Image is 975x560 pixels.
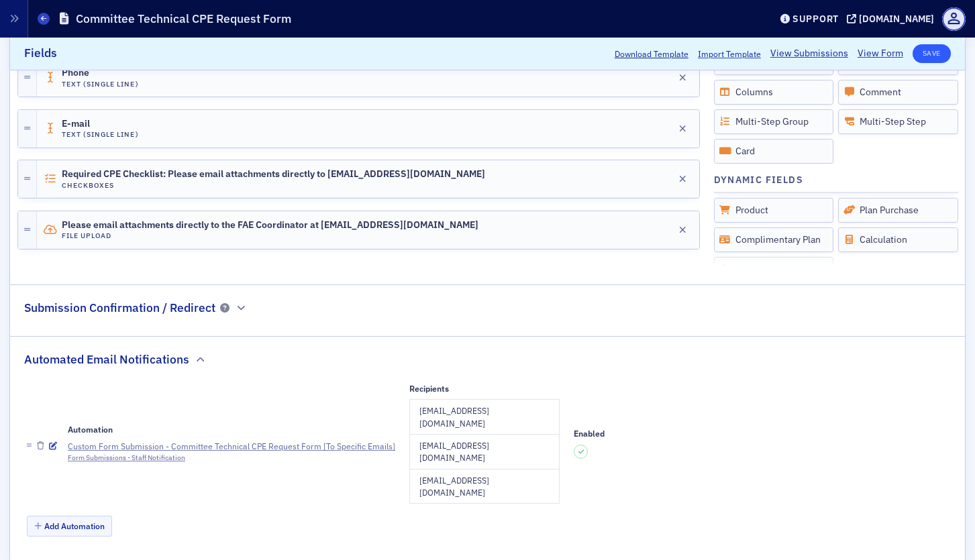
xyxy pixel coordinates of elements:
[410,400,560,435] td: [EMAIL_ADDRESS][DOMAIN_NAME]
[68,453,197,463] a: Form Submissions - Staff Notification
[859,13,934,25] div: [DOMAIN_NAME]
[838,227,958,251] div: Calculation
[62,68,137,78] span: Phone
[913,44,951,63] button: Save
[714,256,834,281] div: Guest Registration
[62,220,478,231] span: Please email attachments directly to the FAE Coordinator at [EMAIL_ADDRESS][DOMAIN_NAME]
[714,172,804,186] h4: Dynamic Fields
[714,109,834,133] div: Multi-Step Group
[27,516,113,537] button: Add Automation
[838,109,958,133] div: Multi-Step Step
[24,351,189,368] h2: Automated Email Notifications
[410,434,560,469] td: [EMAIL_ADDRESS][DOMAIN_NAME]
[410,469,560,504] td: [EMAIL_ADDRESS][DOMAIN_NAME]
[62,181,485,190] h4: Checkboxes
[62,80,139,89] h4: Text (Single Line)
[76,11,291,27] h1: Committee Technical CPE Request Form
[62,119,137,129] span: E-mail
[698,48,761,60] span: Import Template
[62,231,478,240] h4: File Upload
[24,45,57,62] h2: Fields
[714,79,834,104] div: Columns
[62,169,485,180] span: Required CPE Checklist: Please email attachments directly to [EMAIL_ADDRESS][DOMAIN_NAME]
[615,48,688,60] button: Download Template
[847,14,939,23] button: [DOMAIN_NAME]
[24,299,215,317] h2: Submission Confirmation / Redirect
[942,7,966,31] span: Profile
[714,197,834,222] div: Product
[838,79,958,104] div: Comment
[68,440,395,452] a: Custom Form Submission - Committee Technical CPE Request Form [To Specific Emails]
[858,47,903,61] a: View Form
[574,428,605,439] span: Enabled
[62,130,139,139] h4: Text (Single Line)
[770,47,848,61] a: View Submissions
[68,424,113,435] span: Automation
[714,138,834,163] div: Card
[714,227,834,251] div: Complimentary Plan
[409,383,449,394] span: Recipients
[792,13,839,25] div: Support
[838,197,958,222] div: Plan Purchase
